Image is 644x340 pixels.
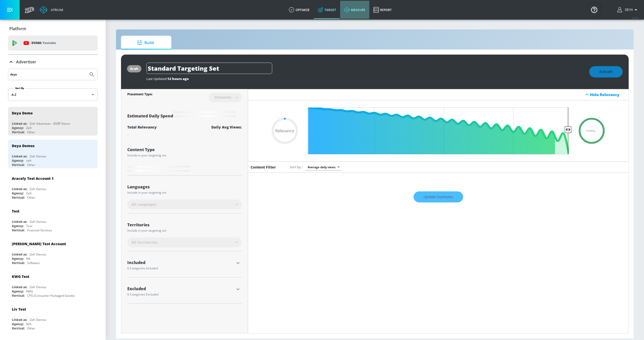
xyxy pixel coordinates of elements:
div: KWG TestLinked as:Zefr DemosAgency:KWGVertical:CPG (Consumer Packaged Goods) [8,270,98,299]
label: Sort By [14,87,25,90]
div: Deya DemoLinked as:Zefr Advertiser - BSRP DemoAgency:ZefrVertical:Other [8,107,98,136]
div: Hide Relevancy [590,92,626,97]
div: Atrium [49,8,63,12]
div: Estimated Daily Spend [127,107,242,119]
div: Other [27,163,35,167]
div: N/A [26,322,31,326]
div: Agency: [12,289,24,293]
div: [PERSON_NAME] Test AccountLinked as:Zefr DemosAgency:NAVertical:Software [8,238,98,266]
span: All Territories [131,240,157,245]
div: Other [27,195,35,200]
div: Liv Test [12,307,26,312]
div: Zefr Demos [30,285,46,289]
div: Linked as: [12,285,27,289]
div: Zefr Demos [30,252,46,257]
div: draft [130,67,138,71]
div: Vertical: [12,228,25,232]
div: Test [12,209,19,214]
div: TestLinked as:Zefr DemosAgency:TestVertical:Financial Services [8,205,98,234]
a: Report [369,1,396,19]
div: Zefr Demos [30,318,46,322]
div: Aracely Test Account 1Linked as:Zefr DemosAgency:ZefrVertical:Other [8,172,98,201]
div: Liv TestLinked as:Zefr DemosAgency:N/AVertical:Other [8,303,98,332]
a: measure [340,1,369,19]
div: Zefr Advertiser - BSRP Demo [30,121,70,126]
div: Territories [127,223,242,227]
div: KWG Test [12,274,29,279]
div: Hide Relevancy [248,89,628,100]
input: Final Threshold [305,107,572,154]
span: login as: deya.mansell@zefr.com [623,8,633,12]
div: Linked as: [12,187,27,191]
div: Zefr Demos [30,187,46,191]
div: Agency: [12,322,24,326]
div: Daily Avg Views: [211,125,242,130]
div: Included [127,261,234,265]
span: Loading... [586,130,597,132]
div: Deya DemosLinked as:Zefr DemosAgency:zefrVertical:Other [8,140,98,168]
div: All Languages [127,199,242,209]
h6: Content Filter [251,165,276,169]
div: Linked as: [12,252,27,257]
div: KWG [26,289,33,293]
a: Target [314,1,340,19]
div: Vertical: [12,163,25,167]
button: Submit Search [86,69,97,80]
p: DV360: [31,40,56,46]
div: Content Type [127,148,242,152]
div: Test [26,224,32,228]
div: Include in your targeting set [127,191,242,194]
div: Zefr [26,191,32,195]
p: Platform [9,26,26,31]
div: Vertical: [12,130,25,134]
p: Youtube [43,40,56,46]
div: Placement Type: [127,92,152,97]
span: Build [126,37,164,49]
span: Sort by [290,165,303,169]
div: Linked as: [12,121,27,126]
div: Agency: [12,126,24,130]
div: 0 Categories Included [127,267,234,270]
div: CPG (Consumer Packaged Goods) [27,293,75,298]
div: Agency: [12,257,24,261]
div: Languages [127,185,242,189]
span: Relevance [275,129,294,133]
div: 0 Categories Excluded [127,293,234,296]
div: [PERSON_NAME] Test Account [12,241,66,246]
div: Last Updated: [146,76,584,81]
div: Zefr Demos [30,154,46,158]
div: Channels [212,95,234,99]
div: All Territories [127,237,242,247]
div: Deya Demo [12,111,33,115]
div: Linked as: [12,220,27,224]
div: Other [27,326,35,330]
div: Agency: [12,158,24,163]
span: v 4.24.0 [632,17,639,19]
div: NA [26,257,30,261]
button: Deya [617,7,639,13]
div: Other [27,130,35,134]
div: Advertiser [8,55,98,69]
a: Atrium [40,6,63,14]
div: Agency: [12,191,24,195]
div: Vertical: [12,326,25,330]
button: Open Resource Center [587,3,601,17]
div: Zefr Demos [30,220,46,224]
div: Software [27,261,40,265]
div: Include in your targeting set [127,229,242,232]
span: Estimated Daily Spend [127,113,173,119]
div: Zefr [26,126,32,130]
div: Vertical: [12,261,25,265]
div: Aracely Test Account 1 [12,176,54,181]
span: 12 hours ago [167,76,189,81]
div: A-Z [8,88,98,101]
div: zefr [26,158,32,163]
div: Linked as: [12,154,27,158]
